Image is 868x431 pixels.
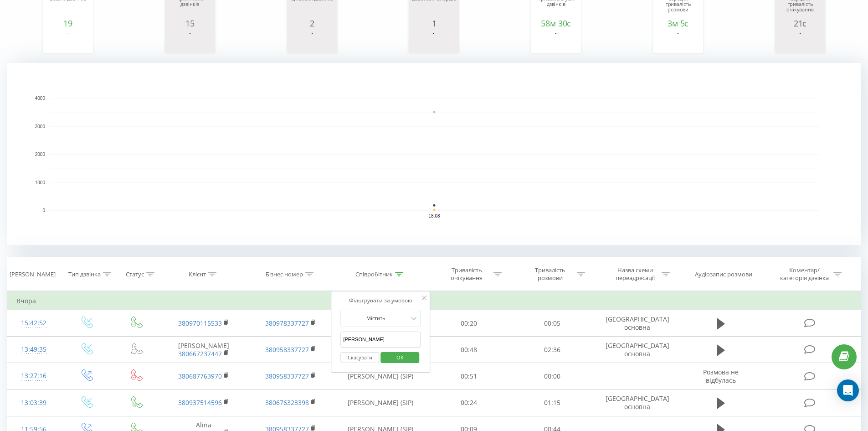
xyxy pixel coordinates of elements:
svg: A chart. [655,28,701,55]
text: 2000 [35,152,46,157]
text: 3000 [35,124,46,129]
div: 21с [777,19,823,28]
div: Назва схеми переадресації [611,266,659,282]
button: OK [380,352,419,363]
a: 380958337727 [265,372,309,380]
div: Коментар/категорія дзвінка [778,266,831,282]
div: 1 [411,19,457,28]
div: Аудіозапис розмови [695,270,752,278]
td: 02:36 [511,337,594,363]
text: 0 [42,208,45,213]
a: 380970115533 [178,319,222,327]
td: 00:51 [427,363,511,389]
a: 380676323398 [265,398,309,407]
div: 19 [45,19,91,28]
td: [GEOGRAPHIC_DATA] основна [594,389,680,416]
td: [GEOGRAPHIC_DATA] основна [594,337,680,363]
div: 15 [167,19,213,28]
td: [PERSON_NAME] (SIP) [334,389,427,416]
td: [PERSON_NAME] [160,337,247,363]
a: 380958337727 [265,345,309,354]
div: Фільтрувати за умовою [340,296,421,305]
div: Співробітник [355,270,393,278]
div: 15:42:52 [16,314,51,332]
a: 380937514596 [178,398,222,407]
div: 13:03:39 [16,394,51,412]
span: OK [387,350,413,364]
td: [PERSON_NAME] (SIP) [334,363,427,389]
td: [GEOGRAPHIC_DATA] основна [594,310,680,337]
td: 00:05 [511,310,594,337]
div: 13:49:35 [16,341,51,358]
td: Вчора [7,292,861,310]
div: Статус [126,270,144,278]
div: [PERSON_NAME] [10,270,56,278]
text: 18.08 [428,213,440,218]
span: Розмова не відбулась [703,368,739,384]
svg: A chart. [289,28,335,55]
div: Тривалість очікування [442,266,491,282]
td: 01:15 [511,389,594,416]
td: 00:00 [511,363,594,389]
div: Тип дзвінка [68,270,101,278]
input: Введіть значення [340,332,421,348]
td: 00:24 [427,389,511,416]
a: 380687763970 [178,372,222,380]
td: 00:20 [427,310,511,337]
svg: A chart. [411,28,457,55]
div: 58м 30с [533,19,579,28]
div: 13:27:16 [16,367,51,385]
svg: A chart. [777,28,823,55]
div: 3м 5с [655,19,701,28]
div: Open Intercom Messenger [837,379,859,401]
svg: A chart. [7,63,861,245]
svg: A chart. [167,28,213,55]
a: 380978337727 [265,319,309,327]
text: 4000 [35,96,46,101]
div: Тривалість розмови [526,266,575,282]
button: Скасувати [340,352,379,363]
svg: A chart. [533,28,579,55]
div: Бізнес номер [266,270,303,278]
text: 1000 [35,180,46,185]
a: 380667237447 [178,349,222,358]
svg: A chart. [45,28,91,55]
td: 00:48 [427,337,511,363]
div: Клієнт [189,270,206,278]
div: 2 [289,19,335,28]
